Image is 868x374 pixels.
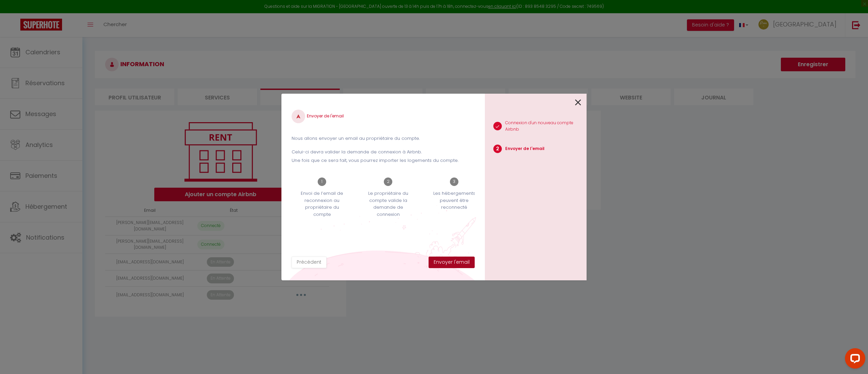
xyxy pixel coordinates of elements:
span: 1 [318,177,326,186]
button: Précédent [292,257,327,268]
iframe: LiveChat chat widget [840,345,868,374]
p: Une fois que ce sera fait, vous pourrez importer les logements du compte. [292,157,475,164]
span: 2 [493,145,502,153]
p: Envoyer de l'email [505,146,545,152]
p: Le propriétaire du compte valide la demande de connexion [362,190,414,218]
p: Envoi de l’email de reconnexion au propriétaire du compte [296,190,348,218]
p: Connexion d'un nouveau compte Airbnb [505,120,587,133]
span: 3 [450,177,458,186]
p: Celui-ci devra valider la demande de connexion à Airbnb. [292,149,475,155]
span: 2 [384,177,392,186]
p: Nous allons envoyer un email au propriétaire du compte. [292,135,475,142]
h4: Envoyer de l'email [292,110,475,123]
p: Les hébergements peuvent être reconnecté [428,190,480,211]
button: Envoyer l'email [429,257,475,268]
